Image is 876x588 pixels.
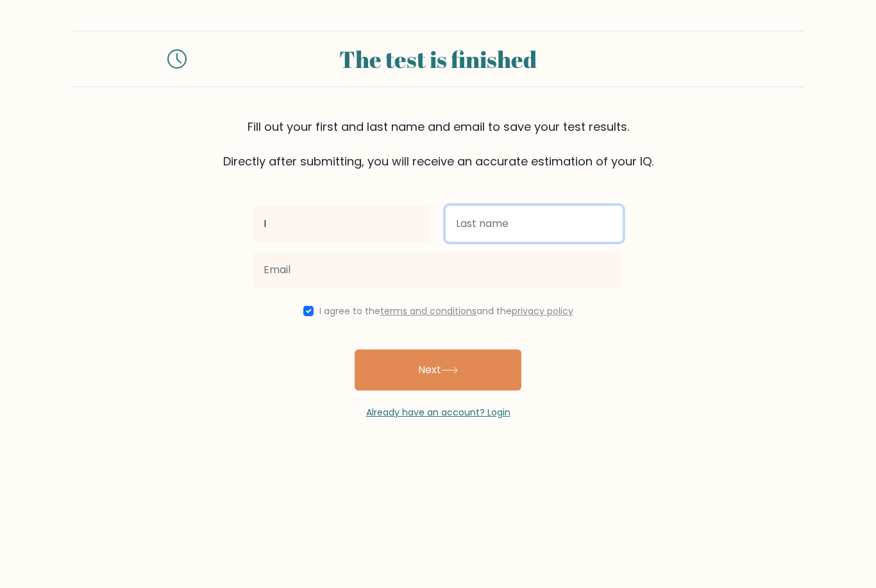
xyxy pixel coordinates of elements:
[446,206,623,242] input: Last name
[202,42,674,76] div: The test is finished
[366,406,510,419] a: Already have an account? Login
[355,349,521,391] button: Next
[512,305,573,317] a: privacy policy
[253,252,623,288] input: Email
[253,206,430,242] input: First name
[72,118,804,170] div: Fill out your first and last name and email to save your test results. Directly after submitting,...
[380,305,476,317] a: terms and conditions
[319,305,573,317] label: I agree to the and the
